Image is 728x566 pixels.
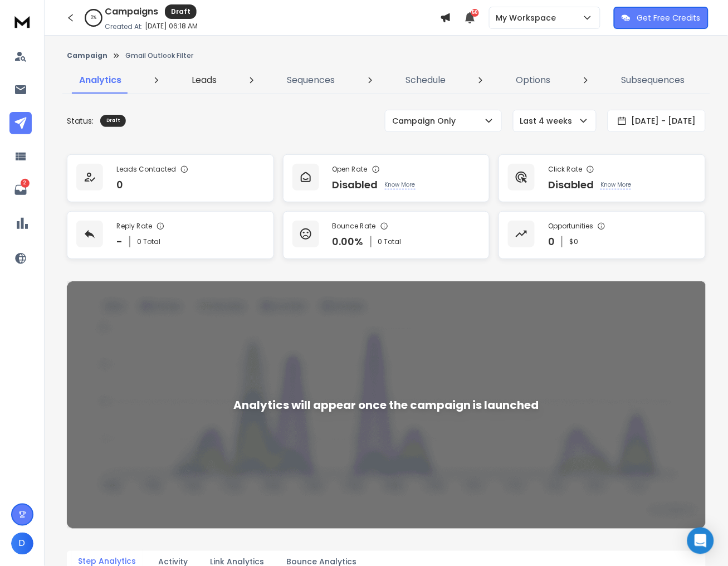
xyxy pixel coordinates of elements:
button: [DATE] - [DATE] [608,110,706,132]
p: Campaign Only [392,115,460,126]
div: Draft [165,4,197,19]
a: Bounce Rate0.00%0 Total [283,211,490,259]
a: Open RateDisabledKnow More [283,154,490,202]
p: Status: [67,115,94,126]
p: Analytics [79,74,121,87]
a: Reply Rate-0 Total [67,211,274,259]
h1: Campaigns [105,5,158,18]
button: D [11,533,33,555]
a: Leads [185,67,223,94]
p: Disabled [333,177,378,193]
p: 0 Total [137,237,160,246]
a: 2 [9,179,32,201]
p: $ 0 [569,237,578,246]
p: Know More [600,180,631,189]
p: 2 [21,179,30,188]
p: 0.00 % [333,234,364,250]
a: Click RateDisabledKnow More [499,154,706,202]
span: 50 [471,9,479,17]
p: Disabled [548,177,594,193]
p: 0 % [91,14,96,21]
p: Gmail Outlook Filter [125,51,193,60]
p: 0 [116,177,123,193]
a: Options [510,67,558,94]
p: 0 Total [378,237,402,246]
div: Draft [100,115,126,127]
p: - [116,234,123,250]
p: 0 [548,234,555,250]
p: Click Rate [548,165,582,174]
p: Options [516,74,551,87]
p: Opportunities [548,222,593,231]
p: Reply Rate [116,222,152,231]
div: Open Intercom Messenger [687,528,714,554]
div: Analytics will appear once the campaign is launched [233,397,539,413]
p: [DATE] 06:18 AM [145,22,198,31]
a: Schedule [399,67,452,94]
p: Subsequences [621,74,685,87]
a: Leads Contacted0 [67,154,274,202]
a: Opportunities0$0 [499,211,706,259]
p: Created At: [105,22,143,31]
p: Get Free Credits [637,12,701,23]
p: Leads Contacted [116,165,176,174]
a: Analytics [72,67,128,94]
p: My Workspace [496,12,561,23]
p: Sequences [287,74,335,87]
p: Know More [385,180,416,189]
a: Subsequences [614,67,691,94]
button: Campaign [67,51,108,60]
p: Leads [192,74,217,87]
img: No Data [67,281,706,529]
button: Get Free Credits [614,7,709,29]
p: Open Rate [333,165,368,174]
a: Sequences [281,67,342,94]
p: Bounce Rate [333,222,376,231]
img: logo [11,11,33,32]
p: Schedule [405,74,446,87]
p: Last 4 weeks [520,115,577,126]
